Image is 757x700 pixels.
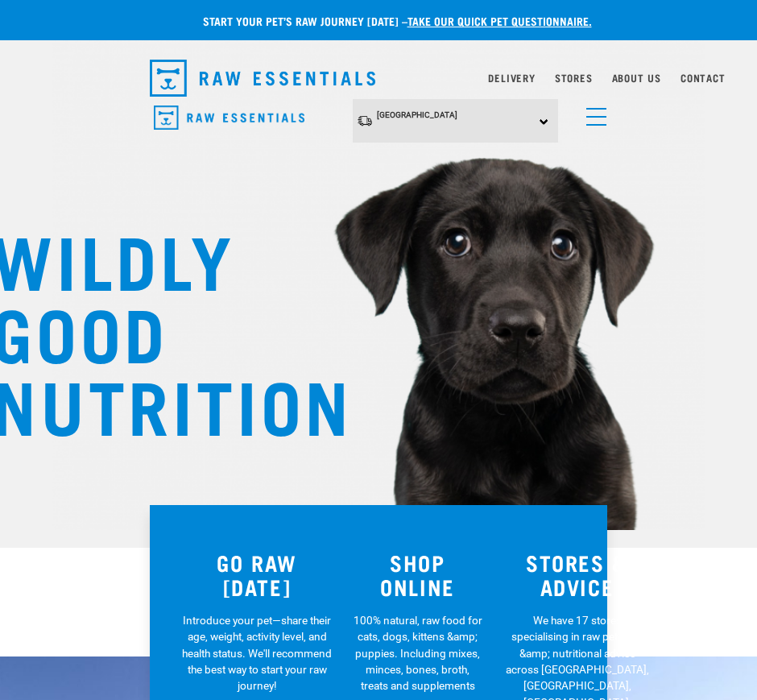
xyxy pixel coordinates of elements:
[680,75,726,81] a: Contact
[578,98,607,127] a: menu
[488,75,535,81] a: Delivery
[182,612,332,694] p: Introduce your pet—share their age, weight, activity level, and health status. We'll recommend th...
[555,75,593,81] a: Stores
[137,53,620,103] nav: dropdown navigation
[150,60,375,97] img: Raw Essentials Logo
[351,612,484,694] p: 100% natural, raw food for cats, dogs, kittens &amp; puppies. Including mixes, minces, bones, bro...
[377,110,457,119] span: [GEOGRAPHIC_DATA]
[503,550,651,599] h3: STORES & ADVICE
[182,550,332,599] h3: GO RAW [DATE]
[612,75,661,81] a: About Us
[357,114,373,127] img: van-moving.png
[351,550,484,599] h3: SHOP ONLINE
[407,18,592,23] a: take our quick pet questionnaire.
[154,106,304,130] img: Raw Essentials Logo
